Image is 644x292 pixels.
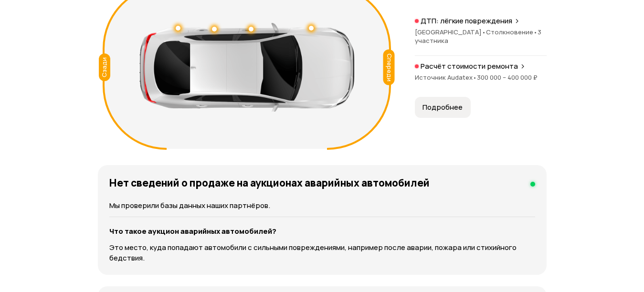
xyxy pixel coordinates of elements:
h4: Нет сведений о продаже на аукционах аварийных автомобилей [109,177,430,189]
span: Подробнее [422,103,463,112]
p: Это место, куда попадают автомобили с сильными повреждениями, например после аварии, пожара или с... [109,242,535,263]
strong: Что такое аукцион аварийных автомобилей? [109,226,276,236]
button: Подробнее [415,97,471,118]
span: Источник Audatex [415,73,477,82]
p: Расчёт стоимости ремонта [421,62,518,71]
span: 3 участника [415,28,541,45]
span: • [482,28,486,36]
span: Столкновение [486,28,538,36]
p: Мы проверили базы данных наших партнёров. [109,200,535,211]
span: 300 000 – 400 000 ₽ [477,73,538,82]
span: [GEOGRAPHIC_DATA] [415,28,486,36]
div: Спереди [383,49,394,85]
p: ДТП: лёгкие повреждения [421,16,512,26]
div: Сзади [99,53,110,81]
span: • [473,73,477,82]
span: • [533,28,538,36]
